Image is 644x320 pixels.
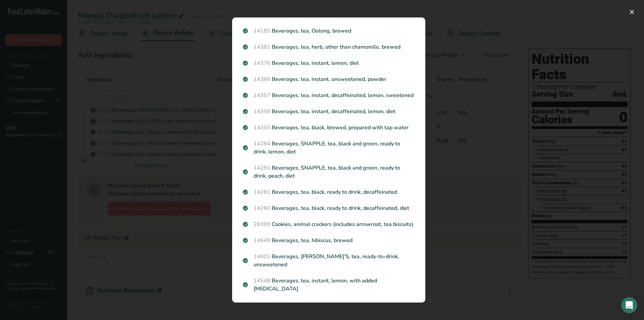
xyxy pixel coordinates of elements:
p: Cookies, animal crackers (includes arrowroot, tea biscuits) [243,220,415,228]
p: Beverages, tea, herb, other than chamomile, brewed [243,43,415,51]
span: 14280 [254,204,270,212]
span: 14548 [254,277,270,284]
span: 14291 [254,164,270,172]
p: Beverages, SNAPPLE, tea, black and green, ready to drink, lemon, diet [243,140,415,156]
p: Beverages, tea, instant, lemon, with added [MEDICAL_DATA] [243,277,415,293]
span: 14185 [254,27,270,35]
span: 14294 [254,140,270,147]
p: Beverages, [PERSON_NAME]'S, tea, ready-to-drink, unsweetened [243,253,415,269]
span: 14355 [254,124,270,131]
p: Beverages, tea, black, brewed, prepared with tap water [243,124,415,132]
p: Beverages, tea, instant, decaffeinated, lemon, sweetened [243,91,415,99]
span: 14278 [254,301,270,309]
p: Beverages, tea, green, brewed, regular [243,301,415,309]
span: 14281 [254,188,270,196]
p: Beverages, tea, black, ready to drink, decaffeinated [243,188,415,196]
p: Beverages, tea, black, ready to drink, decaffeinated, diet [243,204,415,212]
p: Beverages, tea, instant, unsweetened, powder [243,75,415,83]
p: Beverages, tea, instant, decaffeinated, lemon, diet [243,107,415,116]
p: Beverages, tea, hibiscus, brewed [243,236,415,244]
span: 14601 [254,253,270,260]
p: Beverages, tea, instant, lemon, diet [243,59,415,67]
span: 14381 [254,43,270,51]
span: 14357 [254,92,270,99]
span: 14649 [254,237,270,244]
span: 28399 [254,221,270,228]
p: Beverages, SNAPPLE, tea, black and green, ready to drink, peach, diet [243,164,415,180]
span: 14366 [254,76,270,83]
div: Open Intercom Messenger [621,297,637,313]
span: 14376 [254,59,270,67]
span: 14356 [254,108,270,115]
p: Beverages, tea, Oolong, brewed [243,27,415,35]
